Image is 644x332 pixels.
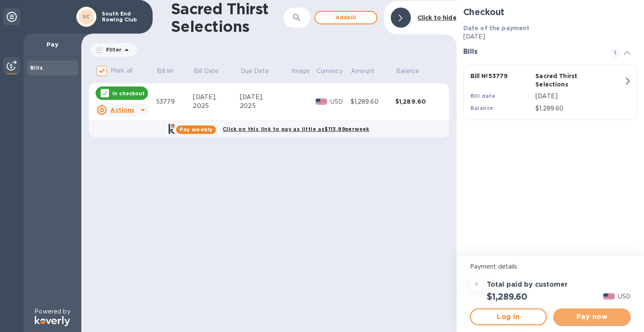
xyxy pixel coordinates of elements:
span: Bill № [157,67,185,76]
span: Log in [478,312,540,322]
b: Balance [470,105,493,111]
p: Pay [30,40,75,49]
span: Add bill [322,13,370,23]
b: Click on this link to pay as little as $113.89 per week [223,126,369,132]
b: Pay weekly [179,126,213,133]
p: Bill № [157,67,174,76]
div: 2025 [193,102,240,110]
p: Due Date [241,67,269,76]
button: Log in [470,308,547,325]
h3: Bills [463,48,600,56]
b: Click to hide [418,14,457,21]
b: Date of the payment [463,25,530,31]
h3: Total paid by customer [487,281,568,289]
span: Amount [351,67,385,76]
img: USD [316,99,327,105]
b: Bills [30,65,43,71]
p: Powered by [34,307,70,316]
span: Pay now [560,312,624,322]
p: Balance [396,67,420,76]
p: Mark all [111,66,132,75]
p: $1,289.60 [535,104,623,113]
div: = [470,278,483,291]
h2: Checkout [463,7,637,17]
p: USD [618,292,631,301]
span: Balance [396,67,431,76]
p: Sacred Thirst Selections [535,72,597,89]
p: [DATE] [535,92,623,101]
div: [DATE], [193,93,240,102]
button: Pay now [553,308,631,325]
button: Bill №53779Sacred Thirst SelectionsBill date[DATE]Balance$1,289.60 [463,65,637,120]
span: Bill Date [194,67,229,76]
img: Logo [35,316,70,326]
p: In checkout [112,90,145,97]
p: Image [291,67,310,76]
div: [DATE], [240,93,291,102]
p: Amount [351,67,374,76]
p: South End Rowing Club [102,11,144,23]
u: Actions [110,107,134,113]
img: USD [603,293,615,299]
span: 1 [610,48,621,58]
p: Bill № 53779 [470,72,532,80]
div: $1,289.60 [395,97,441,106]
span: Due Date [241,67,280,76]
div: 2025 [240,102,291,110]
b: SC [83,13,90,20]
p: Bill Date [194,67,218,76]
b: Bill date [470,93,496,99]
p: USD [330,97,351,106]
h2: $1,289.60 [487,291,527,302]
p: [DATE] [463,32,637,41]
p: Currency [317,67,343,76]
div: 53779 [156,97,193,106]
div: $1,289.60 [351,97,395,106]
p: Filter [103,46,122,53]
p: Payment details [470,262,631,271]
button: Addbill [314,11,377,24]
